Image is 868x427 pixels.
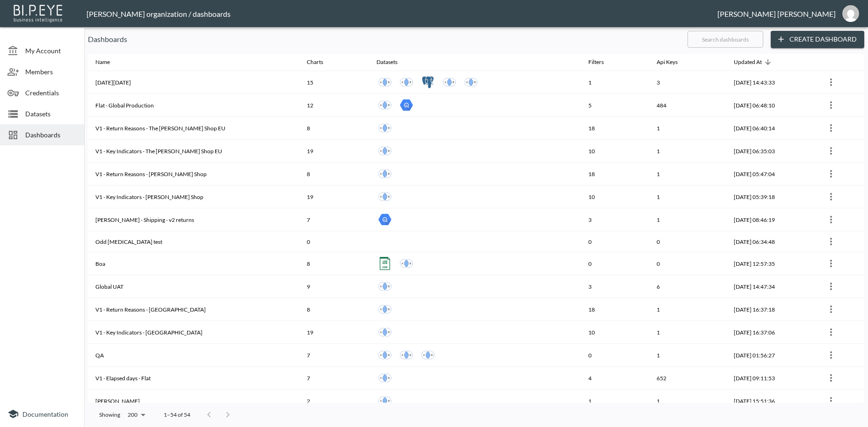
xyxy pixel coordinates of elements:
[421,76,434,89] img: postgres icon
[400,257,413,270] img: inner join icon
[88,252,299,275] th: Boa
[299,252,369,275] th: 8
[649,140,726,163] th: 1
[649,163,726,185] th: 1
[25,88,77,98] span: Credentials
[398,255,415,272] a: Flat Global
[443,76,456,89] img: inner join icon
[88,34,680,45] p: Dashboards
[299,298,369,321] th: 8
[369,140,580,163] th: {"type":"div","key":null,"ref":null,"props":{"style":{"display":"flex","gap":10},"children":[{"ty...
[376,255,393,272] a: Boa - Export
[649,275,726,298] th: 6
[299,71,369,94] th: 15
[369,275,580,298] th: {"type":"div","key":null,"ref":null,"props":{"style":{"display":"flex","gap":10},"children":[{"ty...
[687,28,763,51] input: Search dashboards
[734,57,762,68] div: Updated At
[816,231,864,252] th: {"type":{"isMobxInjector":true,"displayName":"inject-with-userStore-stripeStore-dashboardsStore(O...
[378,280,391,293] img: inner join icon
[95,57,122,68] span: Name
[581,298,649,321] th: 18
[726,94,816,117] th: 2025-09-06, 06:48:10
[88,71,299,94] th: Black friday
[369,231,580,252] th: {"type":"div","key":null,"ref":null,"props":{"style":{"display":"flex","gap":10}},"_owner":null}
[378,326,391,339] img: inner join icon
[824,234,839,249] button: more
[726,140,816,163] th: 2025-09-04, 06:35:03
[88,231,299,252] th: Odd Muse test
[816,71,864,94] th: {"type":{"isMobxInjector":true,"displayName":"inject-with-userStore-stripeStore-dashboardsStore(O...
[369,185,580,208] th: {"type":"div","key":null,"ref":null,"props":{"style":{"display":"flex","gap":10},"children":[{"ty...
[581,117,649,140] th: 18
[726,390,816,413] th: 2025-08-18, 15:51:36
[376,347,393,363] a: Tala UK - Returns Flat - v1
[88,185,299,208] th: V1 - Key Indicators - Frankie Shop
[376,57,398,68] div: Datasets
[299,344,369,367] th: 7
[25,109,77,119] span: Datasets
[88,390,299,413] th: Kasper - Sam
[816,390,864,413] th: {"type":{"isMobxInjector":true,"displayName":"inject-with-userStore-stripeStore-dashboardsStore(O...
[378,190,391,203] img: inner join icon
[88,344,299,367] th: QA
[88,163,299,185] th: V1 - Return Reasons - Frankie Shop
[824,325,839,340] button: more
[649,367,726,390] th: 652
[441,74,458,91] a: Returns v1 - black friday
[824,143,839,158] button: more
[376,97,393,114] a: Flat Global
[726,367,816,390] th: 2025-08-20, 09:11:53
[88,208,299,231] th: Barkia - James - Shipping - v2 returns
[376,165,393,182] a: Frankie Shop - returned items - v1
[376,278,393,295] a: Flat Global - UAT
[376,324,393,341] a: Tala UK - Returns Flat - v1
[378,144,391,157] img: inner join icon
[771,31,864,48] button: Create Dashboard
[378,371,391,384] img: inner join icon
[88,321,299,344] th: V1 - Key Indicators - Tala UK
[824,393,839,408] button: more
[816,140,864,163] th: {"type":{"isMobxInjector":true,"displayName":"inject-with-userStore-stripeStore-dashboardsStore(O...
[378,213,391,226] img: big query icon
[581,71,649,94] th: 1
[376,211,393,228] a: Barkia - V2 - Returns - Shipping
[369,390,580,413] th: {"type":"div","key":null,"ref":null,"props":{"style":{"display":"flex","gap":10},"children":[{"ty...
[816,117,864,140] th: {"type":{"isMobxInjector":true,"displayName":"inject-with-userStore-stripeStore-dashboardsStore(O...
[649,94,726,117] th: 484
[649,185,726,208] th: 1
[398,97,415,114] a: Global - prod - Checkout-Conversion
[657,57,690,68] span: Api Keys
[717,9,836,18] div: [PERSON_NAME] [PERSON_NAME]
[378,121,391,135] img: inner join icon
[824,212,839,227] button: more
[816,163,864,185] th: {"type":{"isMobxInjector":true,"displayName":"inject-with-userStore-stripeStore-dashboardsStore(O...
[726,208,816,231] th: 2025-09-03, 08:46:19
[369,117,580,140] th: {"type":"div","key":null,"ref":null,"props":{"style":{"display":"flex","gap":10},"children":[{"ty...
[299,140,369,163] th: 19
[398,347,415,363] a: Tala UK - returned items - v1
[726,344,816,367] th: 2025-08-24, 01:56:27
[581,208,649,231] th: 3
[816,298,864,321] th: {"type":{"isMobxInjector":true,"displayName":"inject-with-userStore-stripeStore-dashboardsStore(O...
[726,71,816,94] th: 2025-09-06, 14:43:33
[400,349,413,362] img: inner join icon
[376,188,393,205] a: Frankie - Returns Flat - v1
[376,57,410,68] span: Datasets
[299,117,369,140] th: 8
[581,185,649,208] th: 10
[25,67,77,77] span: Members
[369,94,580,117] th: {"type":"div","key":null,"ref":null,"props":{"style":{"display":"flex","gap":10},"children":[{"ty...
[824,348,839,363] button: more
[369,208,580,231] th: {"type":"div","key":null,"ref":null,"props":{"style":{"display":"flex","gap":10},"children":[{"ty...
[299,208,369,231] th: 7
[824,98,839,113] button: more
[369,252,580,275] th: {"type":"div","key":null,"ref":null,"props":{"style":{"display":"flex","gap":10},"children":[{"ty...
[824,279,839,294] button: more
[816,344,864,367] th: {"type":{"isMobxInjector":true,"displayName":"inject-with-userStore-stripeStore-dashboardsStore(O...
[581,344,649,367] th: 0
[581,252,649,275] th: 0
[588,57,604,68] div: Filters
[464,76,477,89] img: inner join icon
[824,166,839,181] button: more
[99,411,120,419] p: Showing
